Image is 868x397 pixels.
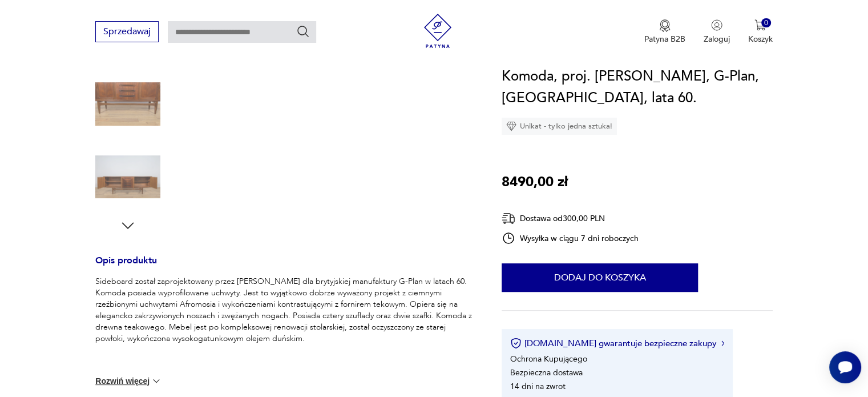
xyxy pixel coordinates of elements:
img: Ikona certyfikatu [510,338,522,349]
img: Ikonka użytkownika [711,19,722,31]
p: Zaloguj [704,34,730,45]
img: Patyna - sklep z meblami i dekoracjami vintage [421,14,455,48]
img: Zdjęcie produktu Komoda, proj. V. Wilkins, G-Plan, Wielka Brytania, lata 60. [95,145,160,210]
p: Koszyk [748,34,773,45]
p: Sideboard został zaprojektowany przez [PERSON_NAME] dla brytyjskiej manufaktury G-Plan w latach 6... [95,276,474,344]
div: 0 [761,18,771,28]
img: chevron down [151,375,162,387]
li: Bezpieczna dostawa [510,367,583,378]
iframe: Smartsupp widget button [829,351,861,383]
img: Zdjęcie produktu Komoda, proj. V. Wilkins, G-Plan, Wielka Brytania, lata 60. [95,71,160,137]
a: Sprzedawaj [95,29,159,37]
button: Zaloguj [704,19,730,45]
img: Ikona dostawy [502,211,515,226]
li: Ochrona Kupującego [510,354,587,364]
p: Patyna B2B [644,34,685,45]
img: Ikona diamentu [506,121,516,131]
button: 0Koszyk [748,19,773,45]
div: Dostawa od 300,00 PLN [502,211,639,226]
div: Wysyłka w ciągu 7 dni roboczych [502,231,639,245]
img: Ikona koszyka [754,19,766,31]
p: 8490,00 zł [502,171,568,193]
button: [DOMAIN_NAME] gwarantuje bezpieczne zakupy [510,338,724,349]
div: Unikat - tylko jedna sztuka! [502,118,617,135]
h3: Opis produktu [95,257,474,276]
a: Ikona medaluPatyna B2B [644,19,685,45]
button: Szukaj [296,25,310,38]
h1: Komoda, proj. [PERSON_NAME], G-Plan, [GEOGRAPHIC_DATA], lata 60. [502,66,773,109]
button: Dodaj do koszyka [502,263,698,292]
button: Patyna B2B [644,19,685,45]
button: Sprzedawaj [95,21,159,42]
button: Rozwiń więcej [95,375,162,387]
img: Ikona medalu [659,19,671,32]
img: Ikona strzałki w prawo [721,340,725,346]
li: 14 dni na zwrot [510,381,566,392]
